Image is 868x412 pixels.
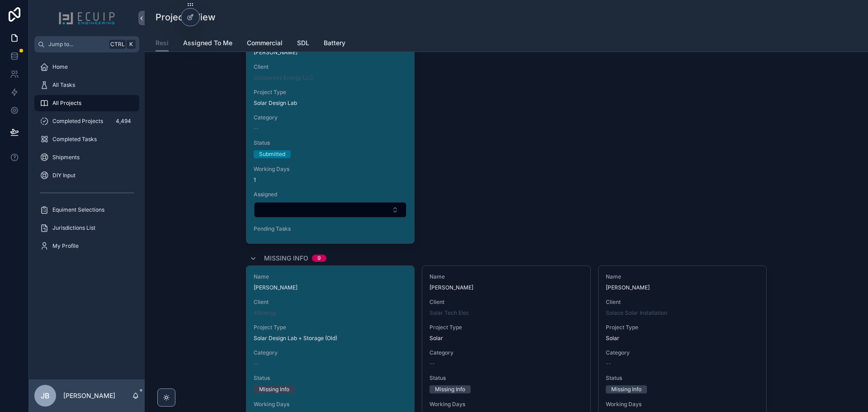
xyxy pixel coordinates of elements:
[254,202,406,218] button: Select Button
[606,349,759,356] span: Category
[254,63,407,71] span: Client
[259,150,285,158] div: Submitted
[247,38,283,47] span: Commercial
[606,298,759,306] span: Client
[254,225,407,232] span: Pending Tasks
[247,35,283,53] a: Commercial
[156,11,216,24] h1: Projects View
[113,116,134,127] div: 4,494
[34,36,139,52] button: Jump to...CtrlK
[183,38,232,47] span: Assigned To Me
[52,172,75,179] span: DIY Input
[254,273,407,280] span: Name
[254,139,407,147] span: Status
[34,238,139,254] a: My Profile
[52,242,79,250] span: My Profile
[254,166,407,173] span: Working Days
[254,125,259,132] span: --
[254,335,337,342] span: Solar Design Lab + Storage (Old)
[606,374,759,382] span: Status
[34,59,139,75] a: Home
[34,220,139,236] a: Jurisdictions List
[429,324,583,331] span: Project Type
[52,99,81,107] span: All Projects
[429,360,435,367] span: --
[41,390,50,401] span: JB
[127,41,135,48] span: K
[34,167,139,184] a: DIY Input
[254,360,259,367] span: --
[606,324,759,331] span: Project Type
[606,309,667,317] a: Solace Solar Installation
[109,40,126,49] span: Ctrl
[246,30,415,244] a: Name[PERSON_NAME]ClientCastaways Energy LLCProject TypeSolar Design LabCategory--StatusSubmittedW...
[429,273,583,280] span: Name
[52,118,103,125] span: Completed Projects
[34,131,139,147] a: Completed Tasks
[317,255,321,262] div: 9
[52,63,68,71] span: Home
[429,284,583,291] span: [PERSON_NAME]
[429,374,583,382] span: Status
[435,385,465,393] div: Missing Info
[611,385,642,393] div: Missing Info
[52,154,80,161] span: Shipments
[254,349,407,356] span: Category
[58,11,115,25] img: App logo
[606,284,759,291] span: [PERSON_NAME]
[259,385,289,393] div: Missing Info
[52,206,104,213] span: Equiment Selections
[606,401,759,408] span: Working Days
[34,113,139,129] a: Completed Projects4,494
[254,298,407,306] span: Client
[254,284,407,291] span: [PERSON_NAME]
[254,89,407,96] span: Project Type
[297,35,309,53] a: SDL
[429,309,469,317] a: Solar Tech Elec
[324,38,345,47] span: Battery
[254,176,407,184] span: 1
[254,374,407,382] span: Status
[429,349,583,356] span: Category
[34,77,139,93] a: All Tasks
[429,335,443,342] span: Solar
[183,35,232,53] a: Assigned To Me
[606,273,759,280] span: Name
[254,49,407,56] span: [PERSON_NAME]
[254,401,407,408] span: Working Days
[63,391,115,400] p: [PERSON_NAME]
[429,298,583,306] span: Client
[52,81,75,89] span: All Tasks
[254,114,407,121] span: Category
[254,99,297,107] span: Solar Design Lab
[254,324,407,331] span: Project Type
[254,309,277,317] a: 4IEnergy
[34,149,139,166] a: Shipments
[52,224,95,232] span: Jurisdictions List
[264,254,308,263] span: Missing Info
[29,52,145,266] div: scrollable content
[297,38,309,47] span: SDL
[156,38,169,47] span: Resi
[429,401,583,408] span: Working Days
[606,360,611,367] span: --
[324,35,345,53] a: Battery
[48,41,106,48] span: Jump to...
[34,95,139,111] a: All Projects
[52,136,97,143] span: Completed Tasks
[254,74,313,81] a: Castaways Energy LLC
[254,191,407,198] span: Assigned
[606,335,619,342] span: Solar
[34,202,139,218] a: Equiment Selections
[156,35,169,52] a: Resi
